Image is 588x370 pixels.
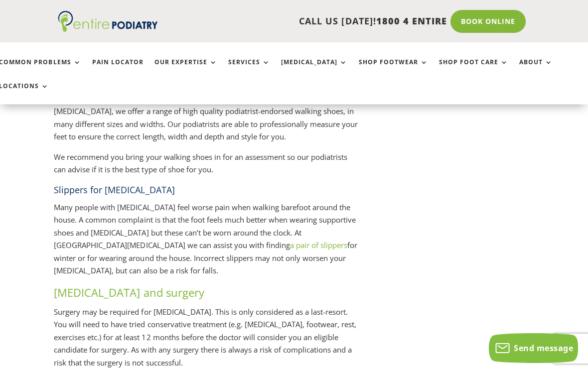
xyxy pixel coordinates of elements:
[291,240,348,250] a: a pair of slippers
[55,285,360,305] h3: [MEDICAL_DATA] and surgery
[93,59,144,80] a: Pain Locator
[450,10,526,33] a: Book Online
[229,59,271,80] a: Services
[519,59,553,80] a: About
[514,342,573,353] span: Send message
[55,184,360,201] h4: Slippers for [MEDICAL_DATA]
[163,15,447,28] p: CALL US [DATE]!
[155,59,218,80] a: Our Expertise
[55,80,360,151] p: The average person walks over 2 million steps a year! This is why it’s so important that your wal...
[282,59,348,80] a: [MEDICAL_DATA]
[439,59,508,80] a: Shop Foot Care
[59,11,158,32] img: logo (1)
[59,24,158,34] a: Entire Podiatry
[55,201,360,285] p: Many people with [MEDICAL_DATA] feel worse pain when walking barefoot around the house. A common ...
[55,151,360,184] p: We recommend you bring your walking shoes in for an assessment so our podiatrists can advise if i...
[489,333,578,363] button: Send message
[359,59,428,80] a: Shop Footwear
[376,15,447,27] span: 1800 4 ENTIRE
